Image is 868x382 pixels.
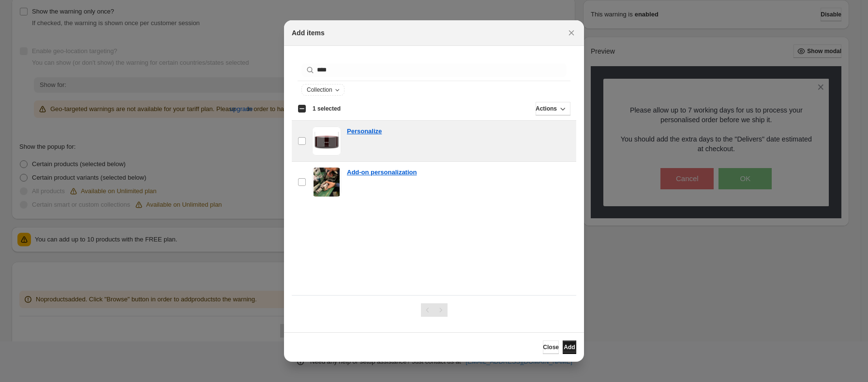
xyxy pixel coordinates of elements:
button: Actions [536,102,570,115]
span: Collection [307,86,332,94]
a: Personalize [347,127,382,136]
a: Add-on personalization [347,168,417,177]
nav: Pagination [421,303,448,317]
button: Close [565,26,578,40]
button: Close [543,340,559,354]
h2: Add items [292,28,325,38]
span: 1 selected [313,105,341,113]
span: Actions [536,105,557,113]
span: Close [543,343,559,351]
button: Add [563,340,576,354]
button: Collection [302,85,344,95]
span: Add [564,343,575,351]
